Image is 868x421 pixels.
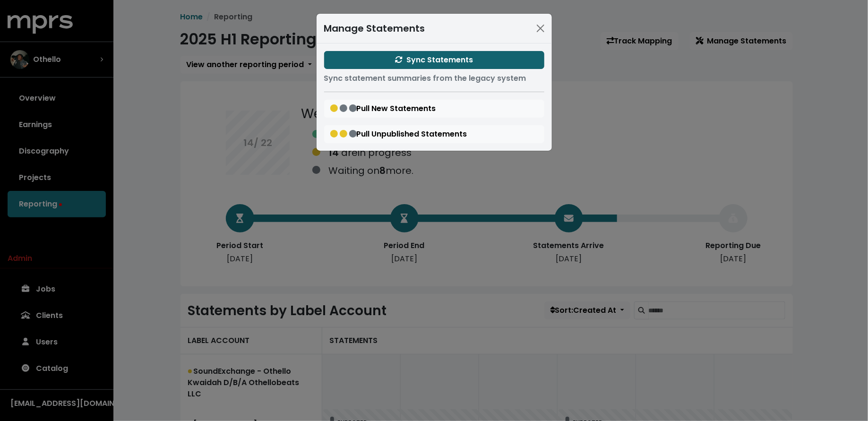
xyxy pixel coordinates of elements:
button: Pull Unpublished Statements [324,125,544,143]
span: Sync Statements [395,54,473,65]
p: Sync statement summaries from the legacy system [324,73,544,84]
div: Manage Statements [324,21,425,35]
button: Close [533,21,548,36]
button: Pull New Statements [324,100,544,118]
span: Pull New Statements [330,103,436,114]
span: Pull Unpublished Statements [330,129,467,139]
button: Sync Statements [324,51,544,69]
